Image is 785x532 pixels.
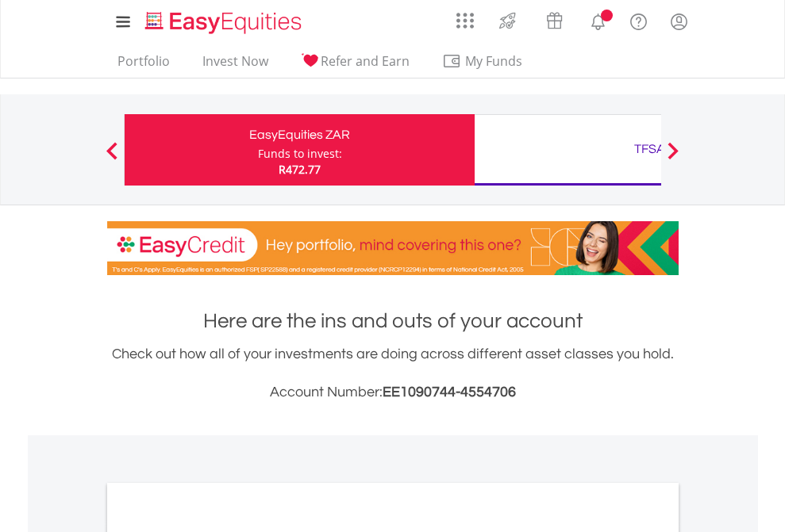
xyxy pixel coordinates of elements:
span: Refer and Earn [321,52,410,70]
h1: Here are the ins and outs of your account [107,307,679,335]
div: EasyEquities ZAR [134,124,465,146]
img: EasyEquities_Logo.png [142,10,308,36]
a: FAQ's and Support [618,4,659,36]
button: Previous [96,150,128,166]
div: Check out how all of your investments are doing across different asset classes you hold. [107,343,679,404]
h3: Account Number: [107,381,679,404]
div: Funds to invest: [258,146,342,162]
img: thrive-v2.svg [494,8,521,33]
button: Next [657,150,689,166]
a: AppsGrid [446,4,484,29]
a: Home page [139,4,308,36]
span: My Funds [442,51,546,71]
a: Portfolio [111,53,176,78]
img: EasyCredit Promotion Banner [107,221,679,275]
img: grid-menu-icon.svg [456,12,474,29]
a: Vouchers [531,4,578,33]
a: Invest Now [196,53,275,78]
a: Notifications [578,4,618,36]
img: vouchers-v2.svg [541,8,568,33]
a: My Profile [659,4,699,39]
span: EE1090744-4554706 [383,385,516,400]
span: R472.77 [279,162,321,177]
a: Refer and Earn [294,53,416,78]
